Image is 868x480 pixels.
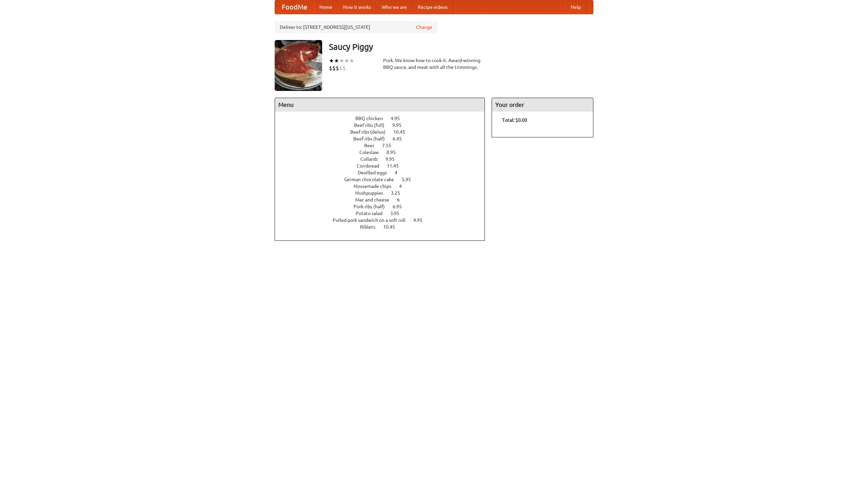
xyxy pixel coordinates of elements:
a: German chocolate cake 5.95 [344,177,423,182]
a: Beef ribs (half) 6.45 [353,136,414,141]
span: 8.95 [387,150,402,155]
span: 5.95 [402,177,418,182]
a: Potato salad 3.95 [356,211,412,216]
li: ★ [334,57,339,64]
a: Mac and cheese 6 [355,197,412,203]
span: Pork ribs (half) [354,204,392,209]
a: Collards 9.95 [360,156,407,162]
a: Change [416,24,432,31]
li: ★ [329,57,334,64]
span: 6.95 [393,204,409,209]
span: 3.95 [390,211,406,216]
a: Who we are [376,0,412,14]
h4: Your order [492,98,593,112]
span: Beef ribs (full) [354,122,391,128]
span: 4 [399,184,409,189]
a: Recipe videos [412,0,453,14]
a: FoodMe [275,0,314,14]
a: Home [314,0,338,14]
a: Riblets 10.45 [360,224,408,230]
li: $ [336,64,339,72]
h3: Saucy Piggy [329,40,593,54]
span: 11.45 [387,163,406,169]
span: Coleslaw [359,150,386,155]
a: Housemade chips 4 [354,184,414,189]
span: Mac and cheese [355,197,396,203]
b: Total: $0.00 [502,117,527,123]
li: $ [342,64,346,72]
li: ★ [339,57,344,64]
span: Beef ribs (half) [353,136,392,141]
span: 10.45 [393,129,412,135]
a: Beef ribs (delux) 10.45 [350,129,418,135]
span: 3.25 [391,190,407,196]
span: Pulled pork sandwich on a soft roll [333,217,412,223]
span: Hushpuppies [355,190,390,196]
span: Cornbread [357,163,386,169]
a: Pork ribs (half) 6.95 [354,204,414,209]
h4: Menu [275,98,485,112]
li: ★ [349,57,354,64]
a: Cornbread 11.45 [357,163,411,169]
span: Collards [360,156,384,162]
span: 4.95 [391,116,407,121]
a: How it works [338,0,376,14]
div: Pork. We know how to cook it. Award-winning BBQ sauce, and meat with all the trimmings. [383,57,485,71]
span: 4.95 [413,217,429,223]
span: Beer [364,143,381,148]
li: $ [329,64,332,72]
span: 9.95 [386,156,401,162]
div: Deliver to: [STREET_ADDRESS][US_STATE] [275,21,437,33]
li: $ [332,64,336,72]
li: $ [339,64,342,72]
a: Beer 7.55 [364,143,404,148]
a: BBQ chicken 4.95 [355,116,412,121]
span: German chocolate cake [344,177,401,182]
span: Potato salad [356,211,389,216]
a: Coleslaw 8.95 [359,150,408,155]
a: Devilled eggs 4 [358,170,410,175]
a: Hushpuppies 3.25 [355,190,413,196]
a: Pulled pork sandwich on a soft roll 4.95 [333,217,435,223]
span: 9.95 [392,122,408,128]
img: angular.jpg [275,40,322,91]
span: Devilled eggs [358,170,394,175]
a: Beef ribs (full) 9.95 [354,122,414,128]
span: BBQ chicken [355,116,390,121]
span: 6.45 [393,136,409,141]
span: 4 [395,170,404,175]
span: 7.55 [382,143,398,148]
a: Help [565,0,586,14]
span: Riblets [360,224,382,230]
span: 10.45 [383,224,402,230]
span: Beef ribs (delux) [350,129,392,135]
span: 6 [397,197,407,203]
span: Housemade chips [354,184,398,189]
li: ★ [344,57,349,64]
